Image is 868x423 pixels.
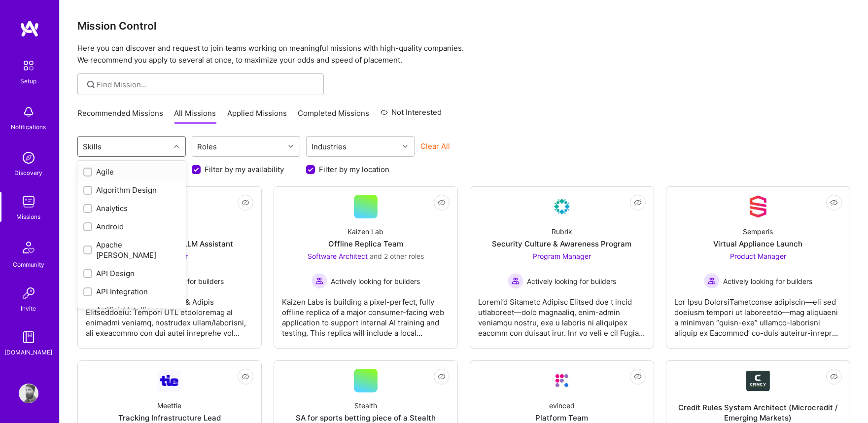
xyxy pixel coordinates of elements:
img: Company Logo [746,371,770,391]
span: and 2 other roles [370,252,424,260]
div: API Integration [83,286,180,297]
div: Skills [81,140,104,154]
p: Here you can discover and request to join teams working on meaningful missions with high-quality ... [77,42,850,66]
span: Program Manager [533,252,591,260]
a: Recommended Missions [77,108,163,124]
a: Completed Missions [298,108,370,124]
a: Company LogoSemperisVirtual Appliance LaunchProduct Manager Actively looking for buildersActively... [674,195,842,340]
i: icon EyeClosed [438,373,446,381]
div: Setup [21,76,37,86]
div: Loremi’d Sitametc Adipisc Elitsed doe t incid utlaboreet—dolo magnaaliq, enim-admin veniamqu nost... [478,289,646,338]
div: Semperis [743,226,773,237]
div: Community [13,259,44,270]
div: Kaizen Labs is building a pixel-perfect, fully offline replica of a major consumer-facing web app... [282,289,450,338]
i: icon EyeClosed [634,199,642,207]
div: Lor Ipsu DolorsiTametconse adipiscin—eli sed doeiusm tempori ut laboreetdo—mag aliquaeni a minimv... [674,289,842,338]
div: Industries [310,140,349,154]
img: teamwork [19,192,38,211]
img: Actively looking for builders [508,273,523,289]
div: evinced [549,400,575,411]
span: Actively looking for builders [331,276,420,286]
label: Filter by my availability [205,164,284,175]
div: Discovery [15,168,43,178]
img: Company Logo [550,369,574,392]
div: Offline Replica Team [328,239,403,249]
a: All Missions [174,108,216,124]
img: Company Logo [550,195,574,218]
a: Not Interested [381,106,442,124]
i: icon EyeClosed [634,373,642,381]
div: API Design [83,268,180,279]
div: Artificial Intelligence (AI) [83,305,180,325]
span: Actively looking for builders [527,276,617,286]
h3: Mission Control [77,20,850,32]
i: icon EyeClosed [438,199,446,207]
div: Credit Rules System Architect (Microcredit / Emerging Markets) [674,402,842,423]
i: icon Chevron [403,144,408,149]
img: Community [17,236,40,259]
i: icon SearchGrey [85,79,97,90]
img: Actively looking for builders [312,273,327,289]
div: Kaizen Lab [348,226,384,237]
i: icon EyeClosed [242,199,249,207]
button: Clear All [420,141,450,151]
div: [DOMAIN_NAME] [5,347,53,357]
img: guide book [19,327,38,347]
div: Lorem ip Dolo9. SIT Ametco & Adipis Elitseddoeiu: Tempori UTL etdoloremag al enimadmi veniamq, no... [86,289,253,338]
span: Product Manager [730,252,786,260]
i: icon EyeClosed [830,199,838,207]
span: Actively looking for builders [724,276,813,286]
div: Agile [83,167,180,177]
div: Analytics [83,203,180,213]
div: Missions [17,211,41,222]
i: icon Chevron [288,144,293,149]
img: Invite [19,283,38,303]
a: Company LogoRubrikSecurity Culture & Awareness ProgramProgram Manager Actively looking for builde... [478,195,646,340]
i: icon EyeClosed [830,373,838,381]
div: Platform Team [536,413,589,423]
div: Meettie [158,400,182,411]
img: Company Logo [158,370,181,391]
div: Invite [21,303,36,314]
div: Stealth [354,400,377,411]
div: Algorithm Design [83,185,180,195]
i: icon Chevron [174,144,179,149]
div: Rubrik [552,226,572,237]
div: Notifications [11,122,46,132]
input: Find Mission... [97,79,316,90]
a: Kaizen LabOffline Replica TeamSoftware Architect and 2 other rolesActively looking for buildersAc... [282,195,450,340]
img: Company Logo [746,195,770,218]
span: Software Architect [308,252,368,260]
img: User Avatar [19,384,38,403]
div: Roles [195,140,220,154]
img: Actively looking for builders [704,273,720,289]
i: icon EyeClosed [242,373,249,381]
div: Apache [PERSON_NAME] [83,240,180,260]
div: Android [83,221,180,232]
div: Virtual Appliance Launch [714,239,803,249]
img: discovery [19,148,38,168]
div: Tracking Infrastructure Lead [118,413,221,423]
div: Security Culture & Awareness Program [492,239,632,249]
img: setup [18,55,39,76]
label: Filter by my location [319,164,389,175]
a: User Avatar [16,384,41,403]
a: Applied Missions [227,108,287,124]
img: logo [20,20,39,37]
img: bell [19,102,38,122]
